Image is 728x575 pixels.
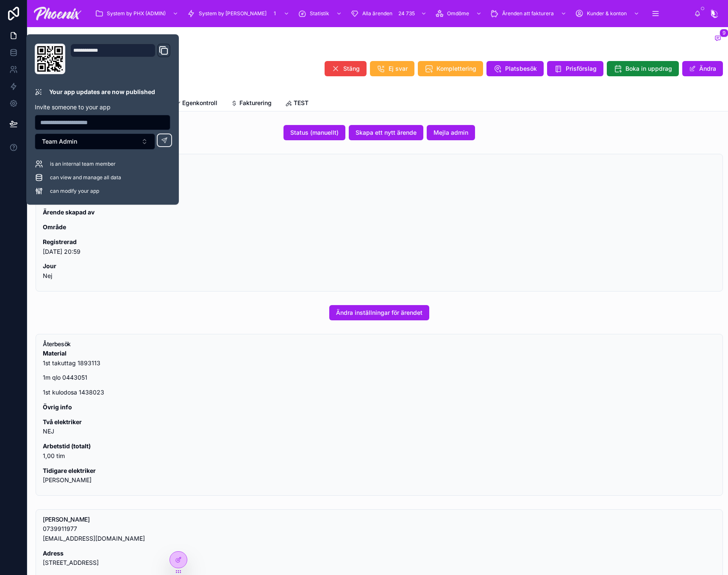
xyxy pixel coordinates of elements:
button: Skapa ett nytt ärende [349,125,423,140]
button: Platsbesök [486,61,544,76]
p: Återbesök [43,183,716,203]
p: 1,00 tim [43,442,716,461]
button: Status (manuellt) [283,125,345,140]
span: Status (manuellt) [290,128,339,137]
strong: Två elektriker [43,418,82,425]
p: Nej [43,261,716,281]
button: Ändra [682,61,723,76]
span: Ändra inställningar för ärendet [336,308,422,317]
strong: Område [43,223,66,231]
a: Kunder & konton [572,6,644,21]
button: Stäng [325,61,367,76]
span: Mejla admin [433,128,468,137]
strong: Material [43,350,67,357]
h5: Marc Sandell [43,517,716,522]
strong: Registrerad [43,238,77,245]
strong: Jour [43,262,56,269]
a: System by PHX (ADMIN) [92,6,183,21]
span: Kunder & konton [587,10,627,17]
span: can modify your app [50,188,99,194]
span: Omdöme [447,10,469,17]
span: Statistik [310,10,329,17]
span: Ej svar [389,64,408,73]
span: Alla ärenden [362,10,392,17]
div: 1 [270,8,280,19]
span: Boka in uppdrag [625,64,672,73]
span: Fakturering [239,99,272,107]
p: 1m qlo 0443051 [43,373,716,383]
span: Ärenden att fakturera [502,10,554,17]
a: Ärenden att fakturera [488,6,571,21]
button: Mejla admin [427,125,475,140]
span: Team Admin [42,137,77,146]
p: [DATE] 20:59 [43,237,716,257]
a: Alla ärenden24 735 [348,6,431,21]
button: 9 [713,34,723,44]
span: Skapa ett nytt ärende [356,128,417,137]
strong: Adress [43,550,64,557]
p: [PERSON_NAME] [43,466,716,486]
span: TEST [294,99,308,107]
p: NEJ [43,417,716,437]
a: System by [PERSON_NAME]1 [184,6,294,21]
p: Your app updates are now published [49,88,155,96]
span: Stäng [343,64,360,73]
button: Ej svar [370,61,414,76]
strong: Tidigare elektriker [43,467,96,474]
div: **Material** 1st takuttag 1893113 1m qlo 0443051 1st kulodosa 1438023 **Övrig info** **Två elektr... [43,349,716,485]
div: **Övrigt** **Ärende via** Återbesök **Ärende skapad av** **Område** **Registrerad** 2025-09-04 20... [43,169,716,281]
a: Statistik [295,6,346,21]
strong: Övrig info [43,403,72,411]
strong: Ärende skapad av [43,208,94,216]
button: Boka in uppdrag [607,61,679,76]
button: Prisförslag [547,61,603,76]
h5: Bromma Elektriska (brommaelektriska.se) [43,161,716,167]
div: scrollable content [88,4,694,23]
span: Prisförslag [566,64,597,73]
a: Egenkontroll [174,95,217,112]
a: TEST [285,95,308,112]
p: 1st takuttag 1893113 [43,349,716,368]
span: Platsbesök [505,64,537,73]
span: can view and manage all data [50,174,121,181]
strong: Arbetstid (totalt) [43,442,91,450]
p: 0739911977 [EMAIL_ADDRESS][DOMAIN_NAME] [43,524,716,544]
a: Omdöme [433,6,486,21]
span: System by PHX (ADMIN) [107,10,166,17]
span: is an internal team member [50,161,116,167]
span: Egenkontroll [182,99,217,107]
button: Komplettering [418,61,483,76]
div: Domain and Custom Link [70,44,170,74]
img: App logo [34,7,81,20]
span: System by [PERSON_NAME] [199,10,267,17]
span: Komplettering [436,64,476,73]
p: Invite someone to your app [35,103,170,111]
a: Fakturering [231,95,272,112]
p: [STREET_ADDRESS] [43,549,716,568]
h5: Återbesök [43,341,716,347]
p: 1st kulodosa 1438023 [43,388,716,397]
button: Ändra inställningar för ärendet [329,305,429,320]
div: 24 735 [396,8,417,19]
button: Select Button [35,133,155,150]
